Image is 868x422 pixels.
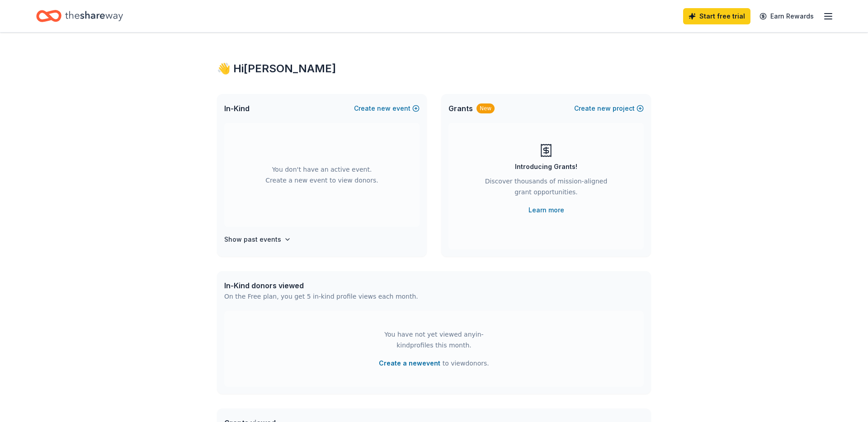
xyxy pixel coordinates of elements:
[224,234,291,245] button: Show past events
[379,358,440,369] button: Create a newevent
[379,358,489,369] span: to view donors .
[217,61,651,76] div: 👋 Hi [PERSON_NAME]
[515,161,577,172] div: Introducing Grants!
[448,103,473,114] span: Grants
[754,8,819,24] a: Earn Rewards
[377,103,391,114] span: new
[485,176,608,201] div: Discover thousands of mission-aligned grant opportunities.
[224,234,281,245] h4: Show past events
[224,291,418,302] div: On the Free plan, you get 5 in-kind profile views each month.
[574,103,644,114] button: Createnewproject
[224,123,420,227] div: You don't have an active event. Create a new event to view donors.
[528,205,564,216] a: Learn more
[476,103,495,113] div: New
[224,103,250,114] span: In-Kind
[377,329,491,351] div: You have not yet viewed any in-kind profiles this month.
[354,103,420,114] button: Createnewevent
[597,103,611,114] span: new
[224,280,418,291] div: In-Kind donors viewed
[683,8,750,24] a: Start free trial
[36,5,123,27] a: Home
